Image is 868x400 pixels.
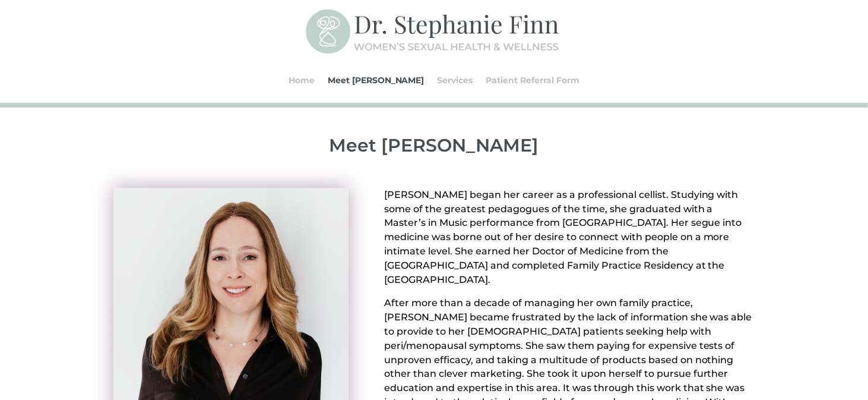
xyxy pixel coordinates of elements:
p: Meet [PERSON_NAME] [113,135,755,156]
p: [PERSON_NAME] began her career as a professional cellist. Studying with some of the greatest peda... [384,188,755,297]
a: Home [289,58,315,103]
a: Patient Referral Form [486,58,580,103]
a: Meet [PERSON_NAME] [328,58,425,103]
a: Services [438,58,473,103]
